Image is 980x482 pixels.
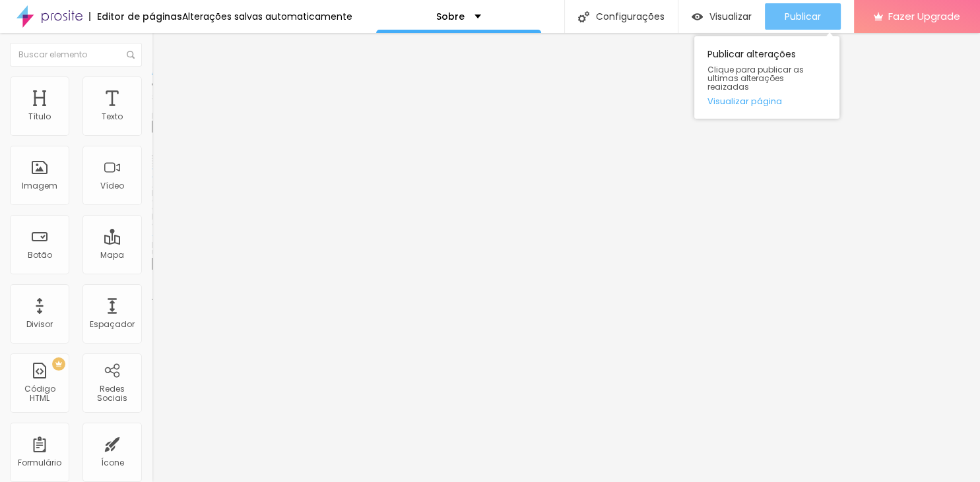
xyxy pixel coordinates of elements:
div: Ícone [101,458,124,467]
input: Buscar elemento [10,43,142,67]
div: Título [28,112,51,121]
div: Código HTML [13,384,65,404]
span: Fazer Upgrade [888,11,960,22]
div: Texto [102,112,123,121]
span: Publicar [785,11,821,22]
img: Icone [127,51,135,59]
div: Publicar alterações [694,36,839,119]
iframe: Editor [152,33,980,482]
div: Mapa [100,251,124,260]
div: Imagem [22,181,57,191]
span: Clique para publicar as ultimas alterações reaizadas [707,65,826,92]
button: Visualizar [678,3,765,30]
span: Visualizar [709,11,752,22]
div: Botão [28,251,52,260]
div: Espaçador [90,320,135,329]
div: Vídeo [100,181,124,191]
button: Publicar [765,3,841,30]
p: Sobre [436,12,465,21]
img: view-1.svg [692,11,703,22]
img: Icone [578,11,589,22]
div: Editor de páginas [89,12,182,21]
div: Formulário [18,458,61,467]
div: Divisor [26,320,53,329]
a: Visualizar página [707,97,826,105]
div: Redes Sociais [86,384,138,404]
div: Alterações salvas automaticamente [182,12,352,21]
